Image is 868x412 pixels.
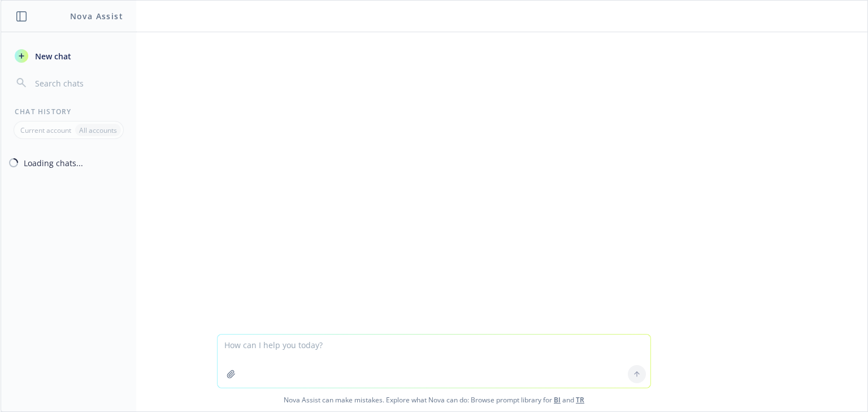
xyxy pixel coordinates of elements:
a: BI [554,395,561,405]
div: Chat History [1,107,136,116]
p: Current account [20,125,71,135]
h1: Nova Assist [70,10,123,22]
a: TR [576,395,584,405]
input: Search chats [33,75,123,91]
p: All accounts [79,125,117,135]
span: New chat [33,50,71,62]
button: New chat [10,46,127,66]
span: Nova Assist can make mistakes. Explore what Nova can do: Browse prompt library for and [5,388,863,411]
button: Loading chats... [1,153,136,173]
